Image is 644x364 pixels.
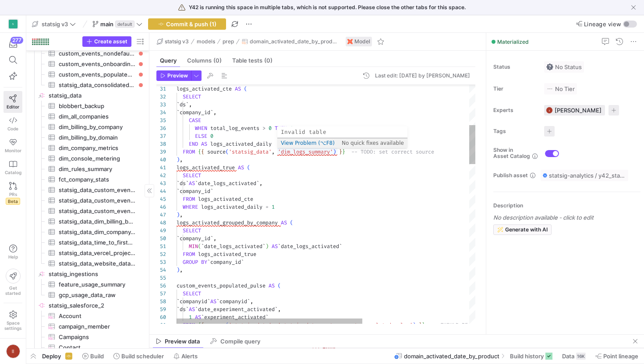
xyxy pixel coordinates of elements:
[201,140,207,147] span: AS
[156,250,166,258] div: 52
[59,175,135,185] span: fct_company_stats​​​​​​​​​
[180,298,207,305] span: companyid
[493,224,552,235] button: Generate with AI
[207,148,226,155] span: source
[59,206,135,216] span: statsig_data_custom_events_populated_pulse​​​​​​​​​
[59,143,135,153] span: dim_company_metrics​​​​​​​​​
[201,148,204,155] span: {
[156,290,166,297] div: 57
[544,83,577,94] button: No tierNo Tier
[59,343,135,353] span: Contact​​​​​​​​​
[30,59,145,69] a: custom_events_onboarding_path​​​​​​​​​
[281,140,335,146] a: View Problem (⌥F8)
[4,241,22,263] button: Help
[4,135,22,157] a: Monitor
[272,243,278,250] span: AS
[333,148,336,155] span: )
[250,298,253,305] span: ,
[177,266,180,273] span: )
[180,180,186,187] span: ds
[30,90,145,101] a: statsig_data​​​​​​​​
[183,203,198,210] span: WHERE
[30,206,145,216] div: Press SPACE to select this row.
[156,282,166,290] div: 56
[156,179,166,187] div: 43
[177,211,180,218] span: )
[30,132,145,143] a: dim_billing_by_domain​​​​​​​​​
[186,180,189,187] span: `
[493,172,528,178] span: Publish asset
[4,342,22,360] button: II
[30,248,145,258] div: Press SPACE to select this row.
[4,157,22,178] a: Catalog
[4,320,21,331] span: Space settings
[30,18,78,30] button: statsig v3
[49,301,144,311] span: statsig_salesforce_2​​​​​​​​
[156,297,166,305] div: 58
[9,20,18,28] div: S
[30,227,145,237] a: statsig_data_dim_company_metrics_statsigusers​​​​​​​​​
[59,49,135,59] span: custom_events_nondefault_mex_query​​​​​​​​​
[510,353,544,360] span: Build history
[30,143,145,153] a: dim_company_metrics​​​​​​​​​
[4,307,22,335] a: Spacesettings
[30,237,145,248] a: statsig_data_time_to_first_paint​​​​​​​​​
[59,311,135,321] span: Account​​​​​​​​​
[497,38,529,45] span: Materialized
[156,140,166,148] div: 38
[59,332,135,342] span: Campaigns​​​​​​​​​
[30,164,145,174] a: dim_rules_summary​​​​​​​​​
[278,282,281,289] span: (
[30,69,145,80] a: custom_events_populated_pulse​​​​​​​​​
[240,36,340,47] button: domain_activated_date_by_product
[30,258,145,269] div: Press SPACE to select this row.
[198,251,256,258] span: logs_activated_true
[584,21,621,28] span: Lineage view
[195,133,207,140] span: ELSE
[189,117,201,124] span: CASE
[549,172,626,179] span: statsig-analytics / y42_statsig_v3_test_main / domain_activated_date_by_product
[59,70,135,80] span: custom_events_populated_pulse​​​​​​​​​
[30,185,145,195] a: statsig_data_custom_events_nondefault_mex_query_or_dashview​​​​​​​​​
[100,21,113,28] span: main
[59,80,135,90] span: statsig_data_consolidated_console_metering​​​​​​​​​
[156,242,166,250] div: 51
[229,148,272,155] span: 'statsig_data'
[177,156,180,163] span: )
[183,251,195,258] span: FROM
[210,188,213,195] span: `
[59,280,135,290] span: feature_usage_summary​​​​​​​​​
[94,38,127,45] span: Create asset
[180,266,183,273] span: ,
[235,85,241,92] span: AS
[49,91,144,101] span: statsig_data​​​​​​​​
[278,148,333,155] span: 'dim_logs_summary'
[30,195,145,206] div: Press SPACE to select this row.
[170,349,202,364] button: Alerts
[198,148,201,155] span: {
[156,171,166,179] div: 42
[576,353,586,360] div: 16K
[264,58,272,63] span: (0)
[59,133,135,143] span: dim_billing_by_domain​​​​​​​​​
[156,227,166,234] div: 49
[180,235,210,242] span: company_id
[183,290,201,297] span: SELECT
[30,174,145,185] a: fct_company_stats​​​​​​​​​
[30,216,145,227] div: Press SPACE to select this row.
[591,349,642,364] button: Point lineage
[558,349,590,364] button: Data16K
[189,243,198,250] span: MIN
[195,125,207,132] span: WHEN
[5,285,21,296] span: Get started
[603,353,638,360] span: Point lineage
[156,156,166,164] div: 40
[250,38,338,45] span: domain_activated_date_by_product
[244,85,247,92] span: (
[210,133,213,140] span: 0
[30,111,145,122] div: Press SPACE to select this row.
[177,282,265,289] span: custom_events_populated_pulse
[493,128,537,134] span: Tags
[30,269,145,279] a: statsig_ingestions​​​​​​​​
[4,178,22,208] a: PRsBeta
